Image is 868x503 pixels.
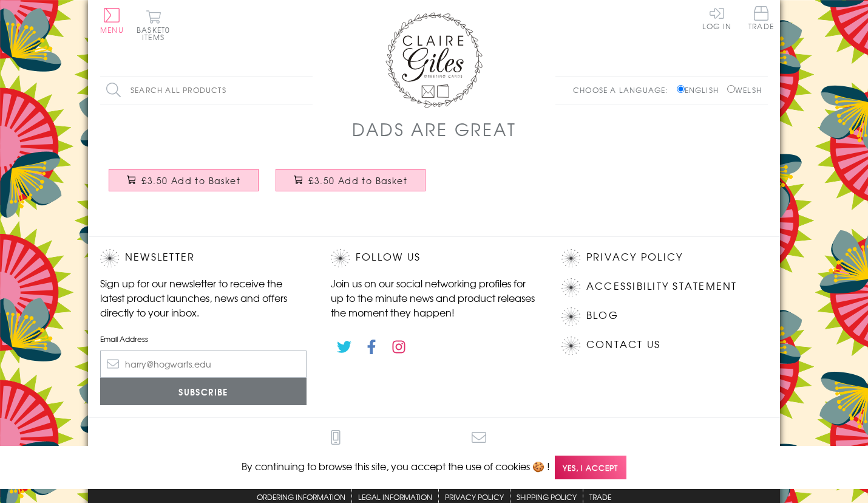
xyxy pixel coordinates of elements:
[586,249,683,265] a: Privacy Policy
[385,12,483,108] img: Claire Giles Greetings Cards
[137,10,170,41] button: Basket0 items
[748,6,774,32] a: Trade
[300,77,313,104] input: Search
[352,117,517,142] h1: Dads Are Great
[727,85,735,93] input: Welsh
[331,276,537,320] p: Join us on our social networking profiles for up to the minute news and product releases the mome...
[586,307,619,324] a: Blog
[142,24,170,43] span: 0 items
[677,84,725,95] label: English
[276,169,426,191] button: £3.50 Add to Basket
[297,430,375,465] a: 0191 270 8191
[100,77,313,104] input: Search all products
[573,84,674,95] p: Choose a language:
[308,174,407,186] span: £3.50 Add to Basket
[555,456,626,479] span: Yes, I accept
[100,160,267,212] a: Father's Day Card, One in a Million £3.50 Add to Basket
[100,351,307,378] input: harry@hogwarts.edu
[331,249,537,267] h2: Follow Us
[586,337,660,353] a: Contact Us
[100,276,307,320] p: Sign up for our newsletter to receive the latest product launches, news and offers directly to yo...
[586,278,737,295] a: Accessibility Statement
[100,249,307,267] h2: Newsletter
[100,378,307,405] input: Subscribe
[677,85,685,93] input: English
[748,6,774,30] span: Trade
[100,8,124,33] button: Menu
[267,160,434,212] a: Father's Day Card, Star Daddy, My Daddy is brilliant £3.50 Add to Basket
[702,6,731,30] a: Log In
[141,174,240,186] span: £3.50 Add to Basket
[109,169,259,191] button: £3.50 Add to Basket
[387,430,572,465] a: [EMAIL_ADDRESS][DOMAIN_NAME]
[727,84,762,95] label: Welsh
[100,24,124,35] span: Menu
[100,334,307,344] label: Email Address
